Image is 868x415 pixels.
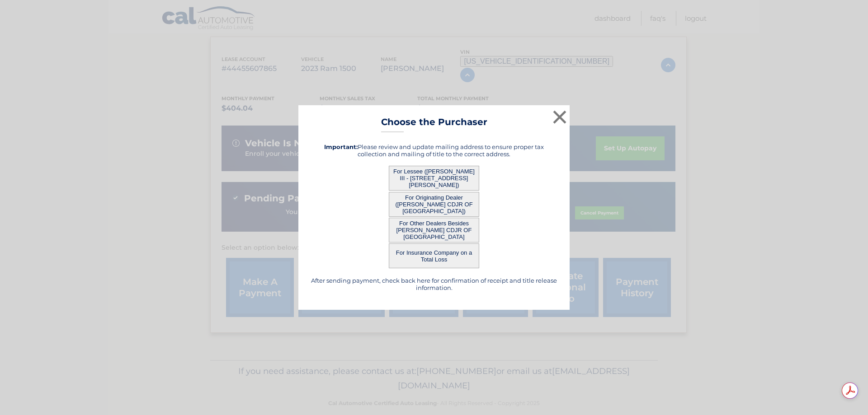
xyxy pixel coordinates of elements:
[389,218,479,242] button: For Other Dealers Besides [PERSON_NAME] CDJR OF [GEOGRAPHIC_DATA]
[310,143,558,158] h5: Please review and update mailing address to ensure proper tax collection and mailing of title to ...
[551,108,569,126] button: ×
[389,192,479,217] button: For Originating Dealer ([PERSON_NAME] CDJR OF [GEOGRAPHIC_DATA])
[381,117,487,132] h3: Choose the Purchaser
[324,143,358,150] strong: Important:
[389,243,479,268] button: For Insurance Company on a Total Loss
[310,277,558,291] h5: After sending payment, check back here for confirmation of receipt and title release information.
[389,166,479,191] button: For Lessee ([PERSON_NAME] III - [STREET_ADDRESS][PERSON_NAME])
